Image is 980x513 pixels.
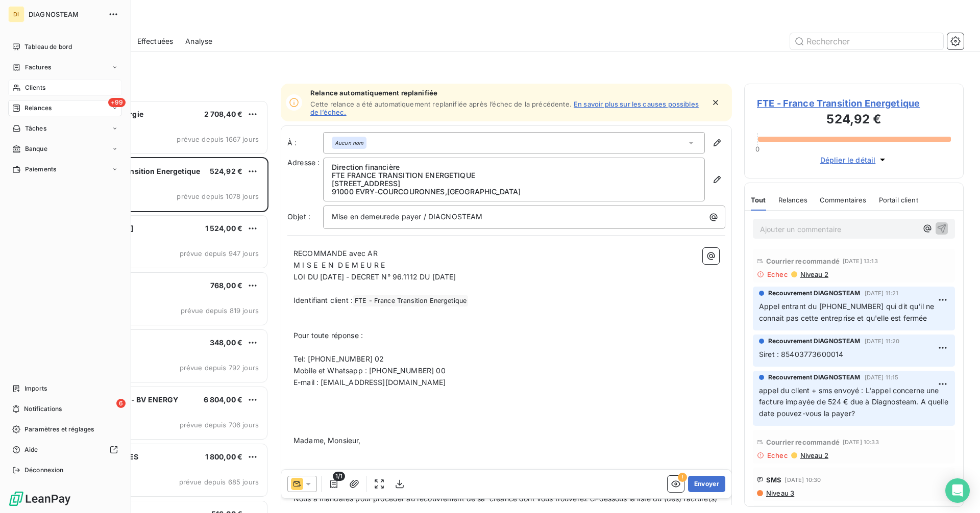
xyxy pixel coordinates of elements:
span: 348,00 € [210,338,242,347]
p: Direction financière [332,163,696,171]
span: prévue depuis 706 jours [180,421,259,429]
a: Aide [8,442,122,458]
span: [DATE] 11:20 [865,338,900,344]
span: prévue depuis 819 jours [181,306,259,315]
span: Siret : 85403773600014 [759,350,843,358]
span: prévue depuis 1667 jours [177,135,259,143]
em: Aucun nom [335,139,363,146]
span: Cette relance a été automatiquement replanifiée après l’échec de la précédente. [310,100,572,108]
span: 768,00 € [210,281,242,290]
span: E-mail : [EMAIL_ADDRESS][DOMAIN_NAME] [293,378,446,387]
span: Portail client [879,196,918,204]
span: Aide [24,445,38,454]
span: Echec [767,270,788,278]
span: Relance automatiquement replanifiée [310,89,704,97]
p: [STREET_ADDRESS] [332,179,696,188]
span: [DATE] 13:13 [843,258,878,264]
span: Imports [24,384,47,393]
span: Niveau 2 [799,270,828,278]
span: 2 708,40 € [204,110,243,118]
span: Courrier recommandé [766,257,840,265]
span: prévue depuis 685 jours [179,478,259,486]
span: Clients [25,83,45,92]
span: Paramètres et réglages [24,425,94,434]
div: DI [8,6,24,22]
span: [DATE] 10:33 [843,439,879,445]
span: Niveau 3 [765,489,794,497]
span: Relances [778,196,807,204]
span: FTE - France Transition Energetique [353,295,468,307]
span: Appel entrant du [PHONE_NUMBER] qui dit qu'il ne connait pas cette entreprise et qu'elle est fermée [759,302,936,322]
span: appel du client + sms envoyé : L'appel concerne une facture impayée de 524 € due à Diagnosteam. A... [759,386,950,418]
span: Tableau de bord [24,42,72,52]
div: Open Intercom Messenger [945,478,970,503]
span: RECOMMANDE avec AR [293,249,378,258]
span: Adresse : [287,158,320,167]
span: [DATE] 10:30 [785,477,821,483]
span: Paiements [25,165,56,174]
label: À : [287,138,323,148]
span: 0 [755,145,759,153]
span: Tel: [PHONE_NUMBER] 02 [293,354,384,363]
span: DIAGNOSTEAM [29,10,102,18]
p: 91000 EVRY-COURCOURONNES , [GEOGRAPHIC_DATA] [332,188,696,196]
span: 1/1 [333,472,345,481]
span: 1 524,00 € [205,224,243,233]
span: Madame, Monsieur, [293,436,361,445]
span: [DATE] 11:15 [865,374,899,380]
span: Factures [25,63,51,72]
span: LOI DU [DATE] - DECRET N° 96.1112 DU [DATE] [293,272,456,281]
h3: 524,92 € [757,110,951,131]
span: Pour toute réponse : [293,331,363,340]
span: Objet : [287,212,310,221]
span: Courrier recommandé [766,438,840,446]
span: prévue depuis 792 jours [180,364,259,372]
button: Envoyer [688,476,725,492]
span: +99 [108,98,126,107]
span: 6 804,00 € [204,395,243,404]
span: Recouvrement DIAGNOSTEAM [768,373,861,382]
span: 1 800,00 € [205,452,243,461]
div: grid [49,100,268,513]
span: Analyse [185,36,212,46]
span: Commentaires [820,196,867,204]
span: Identifiant client : [293,296,353,304]
span: SMS [766,476,781,484]
span: 6 [116,399,126,408]
span: Effectuées [137,36,174,46]
span: Recouvrement DIAGNOSTEAM [768,289,861,298]
span: M I S E E N D E M E U R E [293,261,385,269]
span: Notifications [24,404,62,414]
span: FTE - France Transition Energetique [757,96,951,110]
p: FTE FRANCE TRANSITION ENERGETIQUE [332,171,696,179]
span: Mise en demeurede payer / DIAGNOSTEAM [332,212,483,221]
span: Déplier le détail [820,155,876,165]
span: Déconnexion [24,466,64,475]
span: Echec [767,451,788,459]
span: 524,92 € [210,167,242,175]
span: Niveau 2 [799,451,828,459]
img: Logo LeanPay [8,491,71,507]
span: Tâches [25,124,46,133]
button: Déplier le détail [817,154,891,166]
span: FTE - France Transition Energetique [72,167,200,175]
span: Mobile et Whatsapp : [PHONE_NUMBER] 00 [293,366,446,375]
span: Banque [25,144,47,153]
span: prévue depuis 947 jours [180,249,259,258]
span: prévue depuis 1078 jours [177,192,259,200]
span: Recouvrement DIAGNOSTEAM [768,337,861,346]
span: Relances [24,104,52,113]
input: Rechercher [790,33,943,49]
a: En savoir plus sur les causes possibles de l’échec. [310,100,699,116]
span: [DATE] 11:21 [865,290,899,296]
span: Tout [751,196,766,204]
